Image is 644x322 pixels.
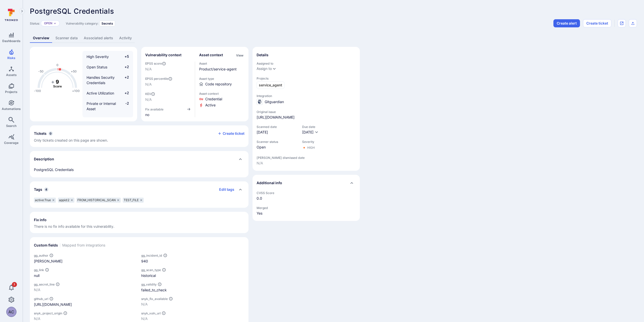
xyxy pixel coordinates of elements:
[34,243,58,248] h2: Custom fields
[259,83,282,88] span: service_agent
[119,101,129,111] span: -2
[199,92,245,96] span: Asset context
[257,67,272,71] button: Assign to
[30,212,248,233] section: fix info card
[34,297,48,301] span: github_url
[77,198,116,202] span: FROM_HISTORICAL_SCAN
[141,287,244,293] div: failed_to_check
[257,115,295,120] a: [URL][DOMAIN_NAME]
[257,52,268,58] h2: Details
[34,254,48,257] span: gg_author
[34,282,55,286] span: gg_secret_line
[30,181,248,198] div: Collapse tags
[44,21,52,25] button: Open
[141,297,168,301] span: snyk_fix_available
[141,282,157,286] span: gg_validity
[257,77,356,80] span: Projects
[265,99,284,104] span: Gitguardian
[34,167,244,172] p: PostgreSQL Credentials
[205,82,232,87] span: Code repository
[257,125,297,129] span: Scanned date
[5,90,17,94] span: Projects
[87,75,115,85] span: Handles Security Credentials
[34,268,44,272] span: gg_link
[71,69,77,73] text: +50
[145,92,191,96] span: KEV
[145,97,191,102] span: N/A
[253,175,360,221] section: additional info card
[199,62,245,65] span: Asset
[30,22,40,25] span: Status:
[307,146,315,150] div: High
[257,161,356,166] span: N/A
[141,268,161,272] span: gg_scan_type
[257,81,284,89] a: service_agent
[257,130,297,135] span: [DATE]
[583,19,611,27] button: Create ticket
[124,198,139,202] span: TEST_FILE
[257,211,356,216] span: Yes
[87,101,116,111] span: Private or Internal Asset
[12,282,17,287] span: 3
[553,19,580,27] button: Create alert
[76,198,121,203] div: FROM_HISTORICAL_SCAN
[119,75,129,85] span: +2
[30,7,114,15] span: PostgreSQL Credentials
[205,97,222,102] span: Click to view evidence
[119,54,129,59] span: +5
[257,196,356,201] span: 0.0
[34,311,62,315] span: snyk_project_origin
[34,131,47,136] h2: Tickets
[30,33,637,43] div: Vulnerability tabs
[34,138,108,142] span: Only tickets created on this page are shown.
[205,103,216,108] span: Click to view evidence
[7,56,15,60] span: Risks
[145,62,191,66] span: EPSS score
[2,107,21,111] span: Automations
[145,82,191,87] span: N/A
[38,69,44,73] text: -50
[145,77,191,81] span: EPSS percentile
[34,273,137,278] div: null
[257,62,356,65] span: Assigned to
[56,63,58,67] text: 0
[4,141,18,145] span: Coverage
[35,198,51,202] span: active:True
[62,243,105,248] span: Mapped from integrations
[257,94,356,98] span: Integration
[257,180,282,185] h2: Additional info
[34,89,41,93] text: -100
[215,185,234,194] button: Edit tags
[257,191,356,195] span: CVSS Score
[272,67,276,71] button: Expand dropdown
[199,77,245,81] span: Asset type
[116,33,135,43] a: Activity
[253,175,360,191] div: Collapse
[87,54,109,59] span: High Severity
[34,198,56,203] div: active:True
[123,198,144,203] div: TEST_FILE
[141,311,161,315] span: snyk_vuln_url
[141,258,244,264] div: 940
[6,307,16,317] button: AC
[59,198,69,202] span: appid:2
[257,110,356,114] span: Original issue
[34,217,47,222] h2: Fix info
[235,53,244,57] button: View
[99,21,115,26] div: Secrets
[235,52,244,58] div: Click to view all asset context details
[30,125,248,147] section: tickets card
[199,67,237,71] a: Product/service-agent
[199,52,223,58] h2: Asset context
[302,140,315,144] span: Severity
[141,302,244,307] p: N/A
[49,131,53,136] span: 0
[141,273,244,278] div: historical
[81,33,116,43] a: Associated alerts
[141,254,162,257] span: gg_incident_id
[218,131,244,136] button: Create ticket
[44,187,48,192] span: 4
[145,107,163,111] span: Fix available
